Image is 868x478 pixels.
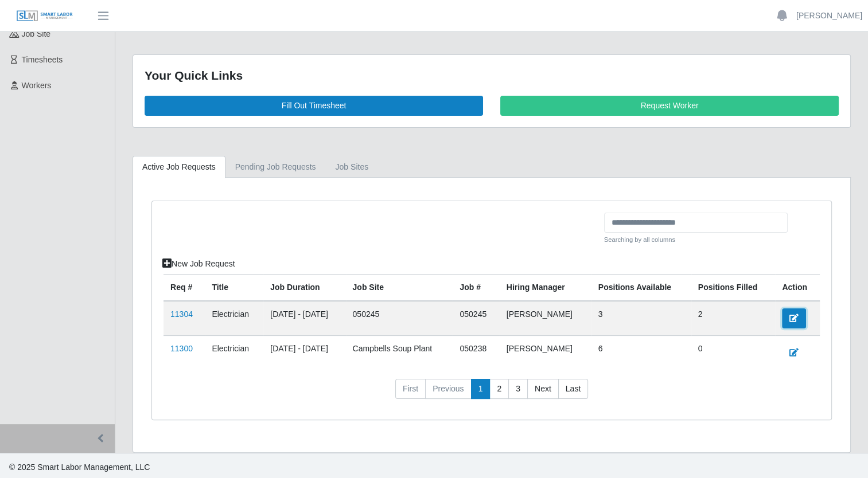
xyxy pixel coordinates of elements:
td: 050245 [453,301,499,336]
td: 2 [691,301,776,336]
td: [DATE] - [DATE] [263,335,345,370]
nav: pagination [164,379,820,409]
div: Your Quick Links [145,66,839,85]
span: © 2025 Smart Labor Management, LLC [9,463,150,472]
small: Searching by all columns [604,235,788,245]
th: Positions Available [591,274,691,301]
td: 3 [591,301,691,336]
th: Title [205,274,263,301]
td: 050245 [346,301,453,336]
a: 11304 [170,309,193,319]
a: Pending Job Requests [225,156,326,178]
a: [PERSON_NAME] [796,10,862,22]
a: 2 [489,379,509,399]
a: 1 [471,379,491,399]
td: [DATE] - [DATE] [263,301,345,336]
a: 3 [508,379,528,399]
a: 11300 [170,344,193,353]
span: job site [22,29,51,38]
td: 0 [691,335,776,370]
th: Job Duration [263,274,345,301]
th: Req # [164,274,205,301]
td: Electrician [205,335,263,370]
th: Action [775,274,820,301]
td: Electrician [205,301,263,336]
th: Positions Filled [691,274,776,301]
a: New Job Request [155,254,243,274]
a: Request Worker [500,96,839,116]
th: job site [346,274,453,301]
th: Job # [453,274,499,301]
span: Workers [22,81,52,90]
a: Last [558,379,588,399]
a: Next [527,379,559,399]
a: Fill Out Timesheet [145,96,483,116]
td: 050238 [453,335,499,370]
td: 6 [591,335,691,370]
a: job sites [326,156,379,178]
td: Campbells Soup Plant [346,335,453,370]
td: [PERSON_NAME] [500,301,591,336]
span: Timesheets [22,55,63,64]
td: [PERSON_NAME] [500,335,591,370]
th: Hiring Manager [500,274,591,301]
img: SLM Logo [16,10,73,22]
a: Active Job Requests [133,156,225,178]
